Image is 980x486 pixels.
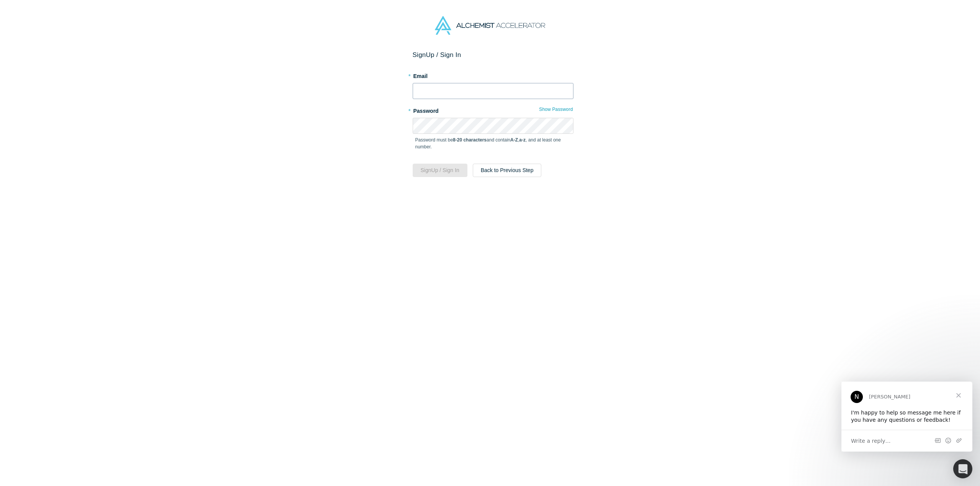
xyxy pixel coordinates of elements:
strong: 8-20 characters [453,137,487,143]
button: Back to Previous Step [473,164,542,177]
button: Show Password [539,104,573,114]
label: Password [413,104,573,115]
h2: Sign Up / Sign In [413,51,573,59]
iframe: Intercom live chat message [841,382,972,452]
strong: A-Z [510,137,518,143]
img: Alchemist Accelerator Logo [435,16,545,35]
p: Password must be and contain , , and at least one number. [415,137,571,150]
label: Email [413,70,573,80]
strong: a-z [519,137,526,143]
button: SignUp / Sign In [413,164,467,177]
